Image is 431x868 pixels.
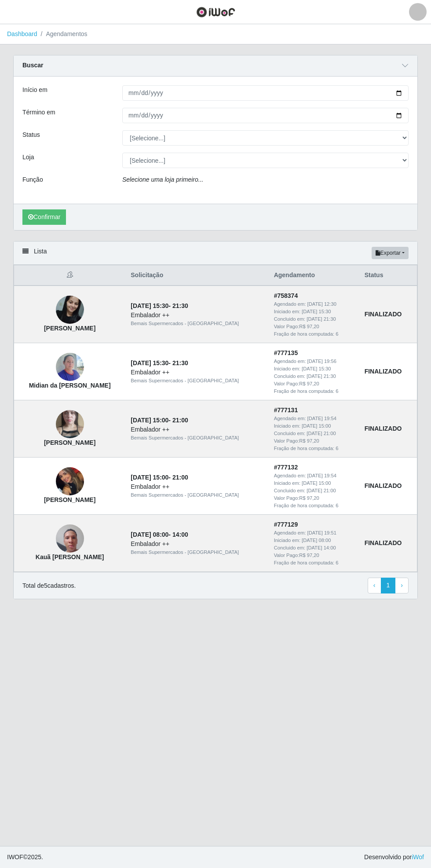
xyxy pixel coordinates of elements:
[307,488,336,493] time: [DATE] 21:00
[365,368,402,375] strong: FINALIZADO
[274,349,298,356] strong: # 777135
[37,29,88,39] li: Agendamentos
[274,330,354,338] div: Fração de hora computada: 6
[29,382,111,389] strong: Midian da [PERSON_NAME]
[172,531,188,538] time: 14:00
[302,309,331,314] time: [DATE] 15:30
[274,358,354,365] div: Agendado em:
[274,559,354,567] div: Fração de hora computada: 6
[131,482,263,491] div: Embalador ++
[274,552,354,559] div: Valor Pago: R$ 97,20
[365,539,402,546] strong: FINALIZADO
[307,473,336,478] time: [DATE] 19:54
[36,553,104,560] strong: Kauã [PERSON_NAME]
[269,265,359,286] th: Agendamento
[274,521,298,528] strong: # 777129
[131,491,263,499] div: Bemais Supermercados - [GEOGRAPHIC_DATA]
[274,365,354,373] div: Iniciado em:
[274,415,354,422] div: Agendado em:
[56,456,84,506] img: Kamilla Maria dias Costa
[131,474,188,481] strong: -
[56,291,84,329] img: Maria Leonara Fontes dos Santos
[125,265,268,286] th: Solicitação
[131,302,188,309] strong: -
[131,320,263,327] div: Bemais Supermercados - [GEOGRAPHIC_DATA]
[274,464,298,471] strong: # 777132
[22,62,43,69] strong: Buscar
[274,537,354,544] div: Iniciado em:
[412,853,424,861] a: iWof
[302,423,331,429] time: [DATE] 15:00
[56,520,84,557] img: Kauã Rick Correia da Silva
[274,300,354,308] div: Agendado em:
[359,265,417,286] th: Status
[7,853,43,862] span: © 2025 .
[131,359,188,366] strong: -
[307,301,336,307] time: [DATE] 12:30
[22,175,43,184] label: Função
[274,388,354,395] div: Fração de hora computada: 6
[122,108,409,123] input: 00/00/0000
[196,7,235,18] img: CoreUI Logo
[368,578,409,593] nav: pagination
[307,545,336,550] time: [DATE] 14:00
[131,531,188,538] strong: -
[22,209,66,225] button: Confirmar
[44,496,95,503] strong: [PERSON_NAME]
[131,377,263,385] div: Bemais Supermercados - [GEOGRAPHIC_DATA]
[131,302,168,309] time: [DATE] 15:30
[14,242,417,265] div: Lista
[44,325,95,332] strong: [PERSON_NAME]
[302,366,331,371] time: [DATE] 15:30
[274,315,354,323] div: Concluido em:
[274,422,354,430] div: Iniciado em:
[131,539,263,549] div: Embalador ++
[172,302,188,309] time: 21:30
[274,480,354,487] div: Iniciado em:
[274,445,354,452] div: Fração de hora computada: 6
[307,530,336,535] time: [DATE] 19:51
[7,853,23,861] span: IWOF
[131,368,263,377] div: Embalador ++
[274,380,354,388] div: Valor Pago: R$ 97,20
[274,323,354,330] div: Valor Pago: R$ 97,20
[131,359,168,366] time: [DATE] 15:30
[274,529,354,537] div: Agendado em:
[122,85,409,101] input: 00/00/0000
[274,373,354,380] div: Concluido em:
[22,581,76,590] p: Total de 5 cadastros.
[307,374,336,379] time: [DATE] 21:30
[56,399,84,449] img: Gabriella Maria Coutinho de Paiva
[373,582,376,589] span: ‹
[131,417,168,424] time: [DATE] 15:00
[365,425,402,432] strong: FINALIZADO
[172,359,188,366] time: 21:30
[7,30,37,37] a: Dashboard
[131,531,168,538] time: [DATE] 08:00
[122,176,203,183] i: Selecione uma loja primeiro...
[364,853,424,862] span: Desenvolvido por
[274,494,354,502] div: Valor Pago: R$ 97,20
[22,108,55,117] label: Término em
[302,480,331,486] time: [DATE] 15:00
[131,417,188,424] strong: -
[131,311,263,320] div: Embalador ++
[131,425,263,434] div: Embalador ++
[274,308,354,315] div: Iniciado em:
[274,472,354,480] div: Agendado em:
[274,430,354,437] div: Concluido em:
[307,431,336,436] time: [DATE] 21:00
[302,538,331,543] time: [DATE] 08:00
[368,578,381,593] a: Previous
[274,544,354,552] div: Concluido em:
[22,153,34,162] label: Loja
[44,439,95,446] strong: [PERSON_NAME]
[381,578,396,593] a: 1
[372,247,409,259] button: Exportar
[172,474,188,481] time: 21:00
[131,549,263,556] div: Bemais Supermercados - [GEOGRAPHIC_DATA]
[274,502,354,509] div: Fração de hora computada: 6
[22,85,47,95] label: Início em
[131,434,263,442] div: Bemais Supermercados - [GEOGRAPHIC_DATA]
[274,487,354,494] div: Concluido em:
